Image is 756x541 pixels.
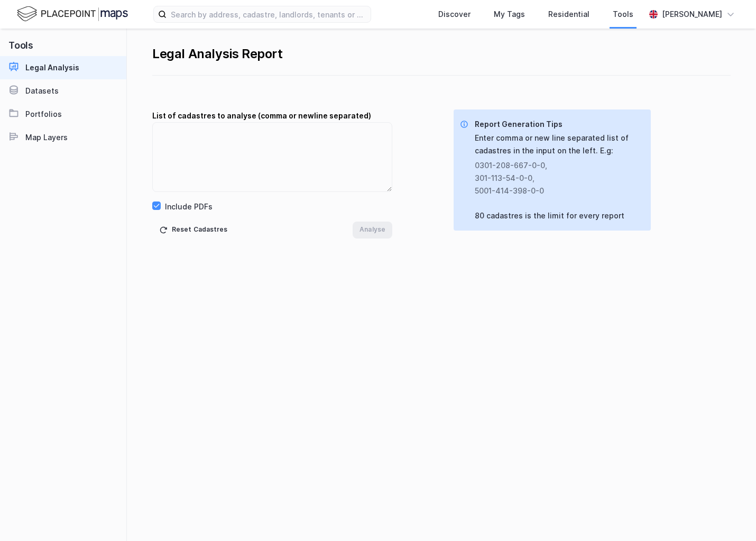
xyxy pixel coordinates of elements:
[475,185,634,197] div: 5001-414-398-0-0
[25,108,62,121] div: Portfolios
[475,118,642,131] div: Report Generation Tips
[475,132,642,223] div: Enter comma or new line separated list of cadastres in the input on the left. E.g: 80 cadastres i...
[167,6,371,22] input: Search by address, cadastre, landlords, tenants or people
[475,172,634,185] div: 301-113-54-0-0 ,
[25,85,59,97] div: Datasets
[25,131,68,144] div: Map Layers
[703,490,756,541] iframe: Chat Widget
[548,8,589,21] div: Residential
[475,159,634,172] div: 0301-208-667-0-0 ,
[152,45,731,62] div: Legal Analysis Report
[17,5,128,23] img: logo.f888ab2527a4732fd821a326f86c7f29.svg
[165,200,213,213] div: Include PDFs
[152,109,392,122] div: List of cadastres to analyse (comma or newline separated)
[613,8,633,21] div: Tools
[662,8,722,21] div: [PERSON_NAME]
[494,8,525,21] div: My Tags
[152,222,235,239] button: Reset Cadastres
[438,8,471,21] div: Discover
[25,61,79,74] div: Legal Analysis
